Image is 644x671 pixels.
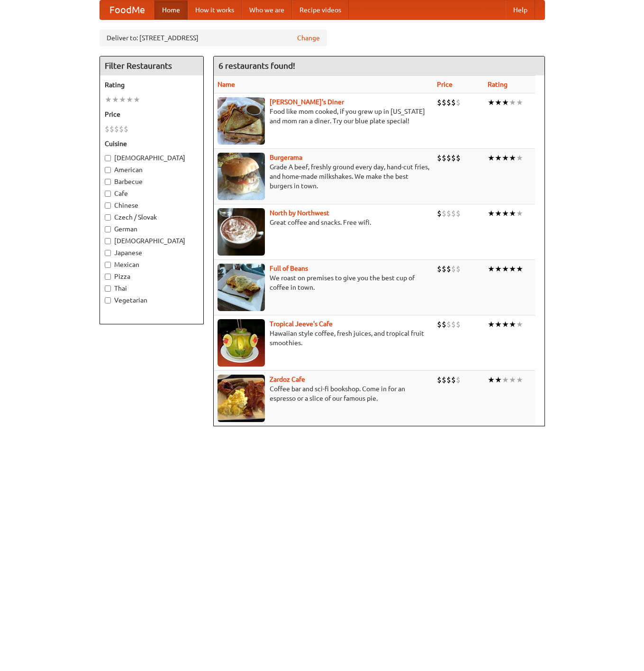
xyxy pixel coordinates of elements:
[451,97,456,108] li: $
[105,124,109,134] li: $
[105,274,111,280] input: Pizza
[456,264,461,274] li: $
[488,319,495,330] li: ★
[218,384,429,403] p: Coffee bar and sci-fi bookshop. Come in for an espresso or a slice of our famous pie.
[516,319,523,330] li: ★
[126,94,133,105] li: ★
[218,162,429,191] p: Grade A beef, freshly ground every day, hand-cut fries, and home-made milkshakes. We make the bes...
[242,0,292,19] a: Who we are
[218,329,429,348] p: Hawaiian style coffee, fresh juices, and tropical fruit smoothies.
[509,264,516,274] li: ★
[495,208,502,219] li: ★
[105,295,199,305] label: Vegetarian
[502,97,509,108] li: ★
[105,179,111,185] input: Barbecue
[105,214,111,221] input: Czech / Slovak
[109,124,114,134] li: $
[105,94,112,105] li: ★
[105,248,199,257] label: Japanese
[270,98,344,106] b: [PERSON_NAME]'s Diner
[270,154,302,161] a: Burgerama
[509,153,516,163] li: ★
[105,153,199,163] label: [DEMOGRAPHIC_DATA]
[437,153,442,163] li: $
[451,208,456,219] li: $
[509,97,516,108] li: ★
[495,97,502,108] li: ★
[437,375,442,385] li: $
[270,265,308,272] a: Full of Beans
[502,319,509,330] li: ★
[446,97,451,108] li: $
[105,212,199,222] label: Czech / Slovak
[502,264,509,274] li: ★
[495,153,502,163] li: ★
[105,236,199,246] label: [DEMOGRAPHIC_DATA]
[456,208,461,219] li: $
[105,191,111,197] input: Cafe
[100,29,327,46] div: Deliver to: [STREET_ADDRESS]
[105,262,111,268] input: Mexican
[100,56,203,75] h4: Filter Restaurants
[119,124,124,134] li: $
[218,319,265,367] img: jeeves.jpg
[124,124,128,134] li: $
[100,0,154,19] a: FoodMe
[437,97,442,108] li: $
[105,139,199,148] h5: Cuisine
[437,81,453,88] a: Price
[437,319,442,330] li: $
[502,153,509,163] li: ★
[105,202,111,209] input: Chinese
[105,155,111,161] input: [DEMOGRAPHIC_DATA]
[509,208,516,219] li: ★
[105,177,199,186] label: Barbecue
[516,153,523,163] li: ★
[456,375,461,385] li: $
[442,319,446,330] li: $
[502,208,509,219] li: ★
[218,153,265,200] img: burgerama.jpg
[105,80,199,90] h5: Rating
[218,375,265,422] img: zardoz.jpg
[495,319,502,330] li: ★
[133,94,140,105] li: ★
[105,110,199,119] h5: Price
[442,97,446,108] li: $
[270,320,333,328] a: Tropical Jeeve's Cafe
[270,209,329,217] a: North by Northwest
[446,153,451,163] li: $
[218,218,429,227] p: Great coffee and snacks. Free wifi.
[105,297,111,303] input: Vegetarian
[456,319,461,330] li: $
[437,264,442,274] li: $
[154,0,188,19] a: Home
[442,153,446,163] li: $
[442,208,446,219] li: $
[446,264,451,274] li: $
[105,189,199,198] label: Cafe
[495,264,502,274] li: ★
[488,375,495,385] li: ★
[218,264,265,311] img: beans.jpg
[105,272,199,281] label: Pizza
[105,238,111,244] input: [DEMOGRAPHIC_DATA]
[442,375,446,385] li: $
[516,97,523,108] li: ★
[297,33,320,43] a: Change
[105,167,111,173] input: American
[292,0,349,19] a: Recipe videos
[119,94,126,105] li: ★
[516,208,523,219] li: ★
[516,375,523,385] li: ★
[105,260,199,269] label: Mexican
[456,97,461,108] li: $
[488,264,495,274] li: ★
[218,208,265,256] img: north.jpg
[218,107,429,126] p: Food like mom cooked, if you grew up in [US_STATE] and mom ran a diner. Try our blue plate special!
[437,208,442,219] li: $
[516,264,523,274] li: ★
